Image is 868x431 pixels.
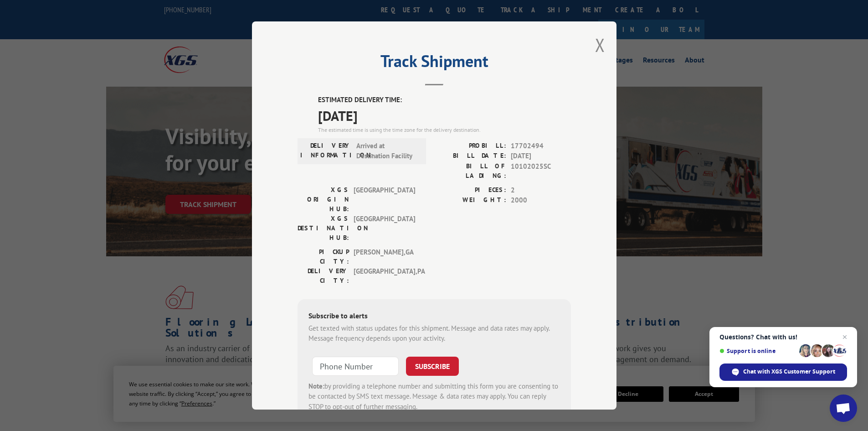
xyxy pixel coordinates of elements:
[511,151,571,161] span: [DATE]
[839,332,850,343] span: Close chat
[354,247,415,266] span: [PERSON_NAME] , GA
[406,357,459,376] button: SUBSCRIBE
[312,357,399,376] input: Phone Number
[308,382,324,390] strong: Note:
[298,266,349,286] label: DELIVERY CITY:
[434,185,506,196] label: PIECES:
[318,126,571,134] div: The estimated time is using the time zone for the delivery destination.
[298,185,349,214] label: XGS ORIGIN HUB:
[830,395,857,422] div: Open chat
[511,161,571,181] span: 10102025SC
[354,185,415,214] span: [GEOGRAPHIC_DATA]
[308,323,560,344] div: Get texted with status updates for this shipment. Message and data rates may apply. Message frequ...
[298,55,571,72] h2: Track Shipment
[318,105,571,126] span: [DATE]
[354,266,415,286] span: [GEOGRAPHIC_DATA] , PA
[354,214,415,243] span: [GEOGRAPHIC_DATA]
[308,381,560,412] div: by providing a telephone number and submitting this form you are consenting to be contacted by SM...
[719,348,796,354] span: Support is online
[511,141,571,151] span: 17702494
[434,161,506,181] label: BILL OF LADING:
[743,368,835,376] span: Chat with XGS Customer Support
[298,214,349,243] label: XGS DESTINATION HUB:
[318,95,571,105] label: ESTIMATED DELIVERY TIME:
[356,141,418,161] span: Arrived at Destination Facility
[434,141,506,151] label: PROBILL:
[595,33,605,57] button: Close modal
[719,333,847,341] span: Questions? Chat with us!
[308,310,560,323] div: Subscribe to alerts
[434,195,506,206] label: WEIGHT:
[300,141,352,161] label: DELIVERY INFORMATION:
[719,363,847,381] div: Chat with XGS Customer Support
[511,195,571,206] span: 2000
[434,151,506,161] label: BILL DATE:
[511,185,571,196] span: 2
[298,247,349,266] label: PICKUP CITY:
